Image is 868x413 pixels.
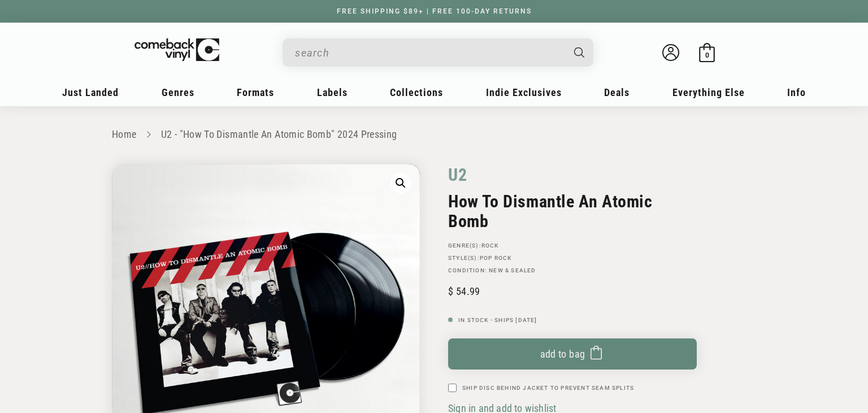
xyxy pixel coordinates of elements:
p: GENRE(S): [448,242,697,249]
p: Condition: New & Sealed [448,267,697,274]
span: Formats [237,86,274,98]
label: Ship Disc Behind Jacket To Prevent Seam Splits [462,384,634,392]
span: Labels [317,86,348,98]
a: Rock [481,242,499,249]
span: Deals [604,86,630,98]
span: Info [787,86,806,98]
span: 0 [705,51,709,59]
p: STYLE(S): [448,255,697,262]
a: U2 - "How To Dismantle An Atomic Bomb" 2024 Pressing [161,128,397,140]
a: Pop Rock [480,255,512,261]
span: Everything Else [672,86,745,98]
span: $ [448,285,453,297]
h2: How To Dismantle An Atomic Bomb [448,192,697,231]
span: Genres [162,86,194,98]
span: 54.99 [448,285,480,297]
a: FREE SHIPPING $89+ | FREE 100-DAY RETURNS [325,7,543,15]
span: Collections [390,86,443,98]
div: Search [283,38,593,67]
input: search [295,41,563,64]
p: In Stock - Ships [DATE] [448,317,697,324]
span: Indie Exclusives [486,86,562,98]
button: Add to bag [448,338,697,369]
nav: breadcrumbs [112,127,756,143]
button: Search [565,38,595,67]
span: Add to bag [540,348,585,360]
span: Just Landed [62,86,119,98]
a: Home [112,128,136,140]
a: U2 [448,164,467,186]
